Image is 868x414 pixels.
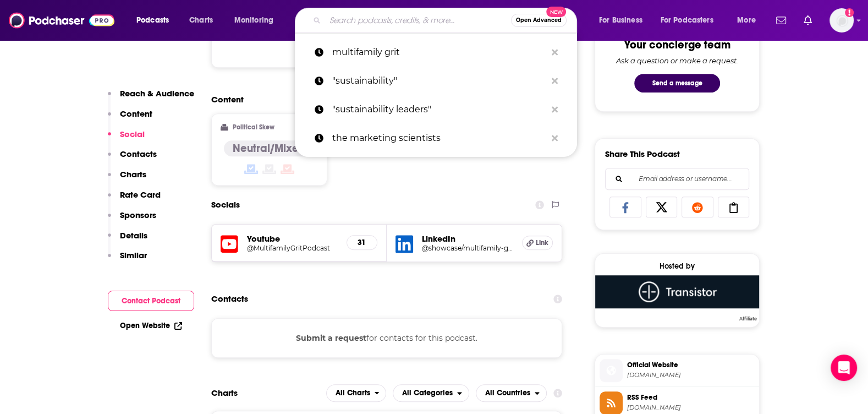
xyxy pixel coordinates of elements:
p: Charts [120,169,146,179]
button: open menu [326,384,387,402]
span: Official Website [627,360,755,370]
a: Share on Reddit [682,197,713,217]
p: "sustainability" [332,67,546,95]
a: Transistor [595,275,759,320]
button: Send a message [634,74,720,92]
p: the marketing scientists [332,124,546,152]
a: the marketing scientists [295,124,577,152]
a: Share on X/Twitter [646,197,678,217]
button: open menu [129,12,183,29]
span: fortresstech.io [627,371,755,379]
span: Open Advanced [516,18,562,23]
span: Affiliate [737,315,759,322]
span: Link [535,238,548,247]
a: Open Website [120,321,182,330]
span: RSS Feed [627,393,755,402]
button: open menu [476,384,547,402]
span: Monitoring [234,13,273,28]
button: open menu [227,12,288,29]
a: @MultifamilyGritPodcast [247,244,338,252]
input: Email address or username... [614,168,740,189]
a: Link [522,236,553,250]
button: Content [108,108,152,129]
button: Rate Card [108,189,161,210]
span: For Podcasters [661,13,713,28]
span: All Charts [336,389,370,397]
span: New [546,7,566,17]
span: Logged in as TeemsPR [829,8,854,32]
p: Sponsors [120,210,156,220]
a: Show notifications dropdown [772,11,790,30]
input: Search podcasts, credits, & more... [325,12,511,29]
p: "sustainability leaders" [332,95,546,124]
span: Charts [189,13,213,28]
a: Official Website[DOMAIN_NAME] [600,359,755,382]
h2: Socials [211,194,240,215]
svg: Add a profile image [845,8,854,17]
h2: Countries [476,384,547,402]
p: Contacts [120,149,157,159]
button: Reach & Audience [108,88,194,108]
button: open menu [393,384,469,402]
h2: Categories [393,384,469,402]
div: Search podcasts, credits, & more... [305,8,587,33]
p: Content [120,108,152,119]
h2: Political Skew [233,123,274,131]
button: Show profile menu [829,8,854,32]
button: Contact Podcast [108,291,194,311]
h5: Youtube [247,233,338,244]
div: Ask a question or make a request. [616,56,738,65]
span: Podcasts [136,13,169,28]
span: feeds.transistor.fm [627,404,755,412]
h4: Neutral/Mixed [233,141,306,155]
h2: Charts [211,388,238,398]
button: open menu [729,12,770,29]
button: open menu [653,12,729,29]
button: Social [108,129,145,149]
a: Show notifications dropdown [799,11,816,30]
div: Your concierge team [624,38,730,52]
button: Similar [108,250,147,270]
button: Submit a request [296,332,366,344]
img: Podchaser - Follow, Share and Rate Podcasts [9,10,114,31]
p: Reach & Audience [120,88,194,99]
a: "sustainability leaders" [295,95,577,124]
span: For Business [599,13,642,28]
span: All Categories [402,389,453,397]
p: Similar [120,250,147,260]
a: "sustainability" [295,67,577,95]
img: User Profile [829,8,854,32]
div: Open Intercom Messenger [831,355,857,381]
a: Share on Facebook [609,197,641,217]
p: Details [120,230,147,241]
h2: Platforms [326,384,387,402]
button: Sponsors [108,210,156,230]
h5: LinkedIn [422,233,513,244]
p: Social [120,129,145,139]
div: Search followers [605,168,749,190]
p: multifamily grit [332,38,546,67]
a: Charts [182,12,219,29]
h3: Share This Podcast [605,149,680,159]
p: Rate Card [120,189,161,200]
h2: Contacts [211,288,248,309]
button: Contacts [108,149,157,169]
button: Details [108,230,147,250]
button: open menu [591,12,656,29]
a: @showcase/multifamily-grit-podcast [422,244,513,252]
button: Open AdvancedNew [511,14,567,27]
span: More [737,13,756,28]
button: Charts [108,169,146,189]
h2: Content [211,94,553,105]
div: Hosted by [595,262,759,271]
div: for contacts for this podcast. [211,318,562,358]
img: Transistor [595,275,759,308]
h5: 31 [356,238,368,247]
a: Copy Link [718,197,750,217]
span: All Countries [485,389,530,397]
a: multifamily grit [295,38,577,67]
